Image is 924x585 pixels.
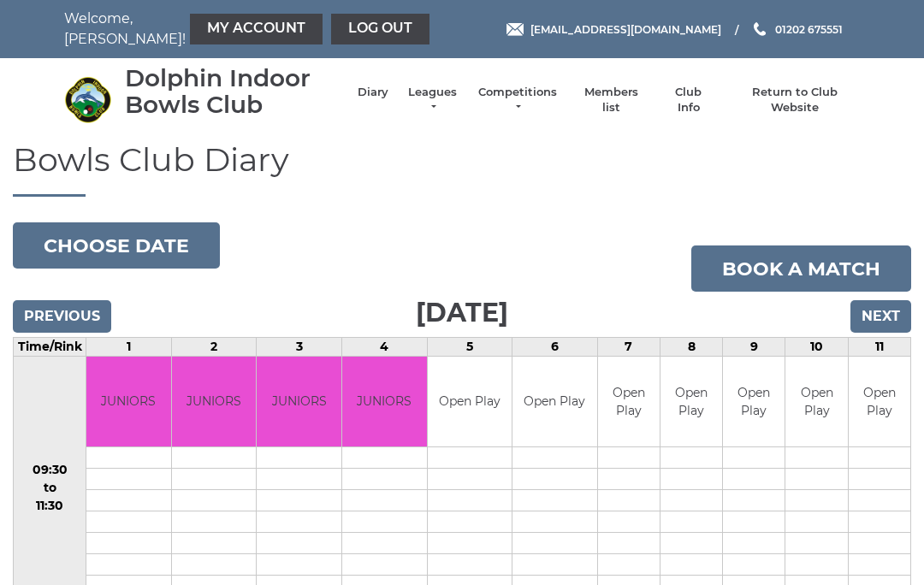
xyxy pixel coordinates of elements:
input: Previous [13,300,111,333]
td: 1 [86,338,172,357]
td: Open Play [785,357,847,446]
a: Log out [331,14,429,44]
td: 9 [723,338,785,357]
td: Open Play [660,357,722,446]
td: JUNIORS [257,357,341,446]
td: Open Play [598,357,660,446]
td: Open Play [723,357,785,446]
td: 10 [785,338,848,357]
span: 01202 675551 [775,22,843,35]
input: Next [850,300,911,333]
td: 6 [512,338,598,357]
td: JUNIORS [172,357,257,446]
a: Diary [358,85,388,100]
td: JUNIORS [86,357,171,446]
span: [EMAIL_ADDRESS][DOMAIN_NAME] [530,22,721,35]
a: Competitions [477,85,559,115]
td: 5 [427,338,512,357]
img: Email [506,23,524,36]
img: Phone us [754,22,766,36]
a: My Account [190,14,323,44]
button: Choose date [13,222,220,269]
a: Club Info [664,85,714,115]
td: 4 [341,338,427,357]
td: 2 [171,338,257,357]
a: Email [EMAIL_ADDRESS][DOMAIN_NAME] [506,21,721,38]
td: 7 [597,338,660,357]
td: Open Play [849,357,910,446]
h1: Bowls Club Diary [13,142,911,198]
td: Open Play [428,357,512,446]
nav: Welcome, [PERSON_NAME]! [64,9,381,50]
a: Phone us 01202 675551 [751,21,843,38]
a: Book a match [691,245,911,292]
td: 8 [660,338,722,357]
td: 3 [257,338,342,357]
td: 11 [848,338,910,357]
img: Dolphin Indoor Bowls Club [64,76,111,123]
a: Members list [575,85,646,115]
td: Open Play [512,357,597,446]
td: JUNIORS [342,357,427,446]
div: Dolphin Indoor Bowls Club [125,65,341,118]
a: Leagues [406,85,459,115]
a: Return to Club Website [731,85,860,115]
td: Time/Rink [14,338,86,357]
